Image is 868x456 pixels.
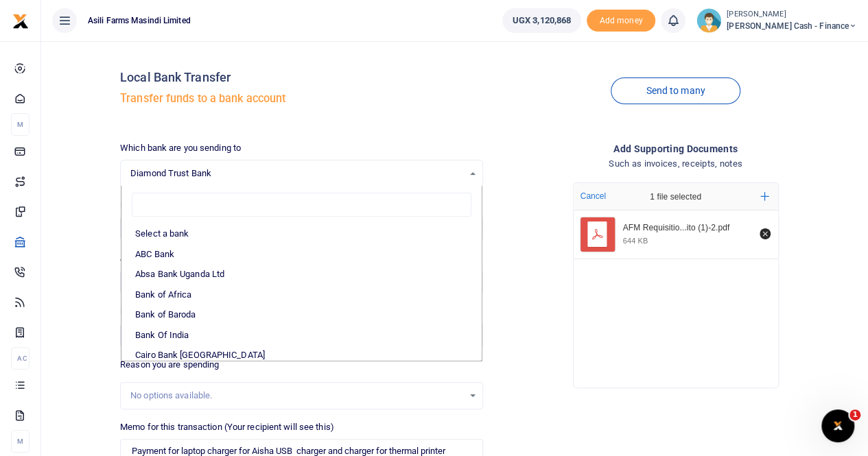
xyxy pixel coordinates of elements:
[121,325,482,346] li: Bank Of India
[12,15,29,25] a: logo-small logo-large logo-large
[497,8,587,33] li: Wallet ballance
[727,9,857,21] small: [PERSON_NAME]
[758,226,773,241] button: Remove file
[849,409,860,420] span: 1
[120,304,177,318] label: Phone number
[120,251,220,265] label: Amount you want to send
[121,285,482,305] li: Bank of Africa
[821,409,854,442] iframe: Intercom live chat
[618,183,734,211] div: 1 file selected
[611,77,740,104] a: Send to many
[494,156,857,171] h4: Such as invoices, receipts, notes
[121,264,482,285] li: Absa Bank Uganda Ltd
[120,70,483,85] h4: Local Bank Transfer
[120,198,229,212] label: Recipient's account number
[130,389,463,403] div: No options available.
[11,113,30,136] li: M
[11,430,30,453] li: M
[623,223,752,234] div: AFM Requisition for phones for Alex & Kizito (1)-2.pdf
[120,324,296,347] input: Enter phone number
[494,141,857,156] h4: Add supporting Documents
[130,167,463,180] span: Diamond Trust Bank
[82,14,196,27] span: Asili Farms Masindi Limited
[121,244,482,265] li: ABC Bank
[587,10,655,32] span: Add money
[573,182,779,388] div: File Uploader
[11,347,30,370] li: Ac
[121,224,482,244] li: Select a bank
[696,8,721,33] img: profile-user
[727,20,857,32] span: [PERSON_NAME] Cash - Finance
[121,304,482,325] li: Bank of Baroda
[587,14,655,25] a: Add money
[755,187,775,206] button: Add more files
[587,10,655,32] li: Toup your wallet
[121,345,482,365] li: Cairo Bank [GEOGRAPHIC_DATA]
[120,141,241,155] label: Which bank are you sending to
[120,420,334,434] label: Memo for this transaction (Your recipient will see this)
[12,13,29,29] img: logo-small
[120,92,483,106] h5: Transfer funds to a bank account
[120,358,219,372] label: Reason you are spending
[120,270,483,293] input: UGX
[120,217,296,240] input: Enter account number
[696,8,857,33] a: profile-user [PERSON_NAME] [PERSON_NAME] Cash - Finance
[513,14,571,27] span: UGX 3,120,868
[502,8,581,33] a: UGX 3,120,868
[576,187,610,205] button: Cancel
[623,236,648,245] div: 644 KB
